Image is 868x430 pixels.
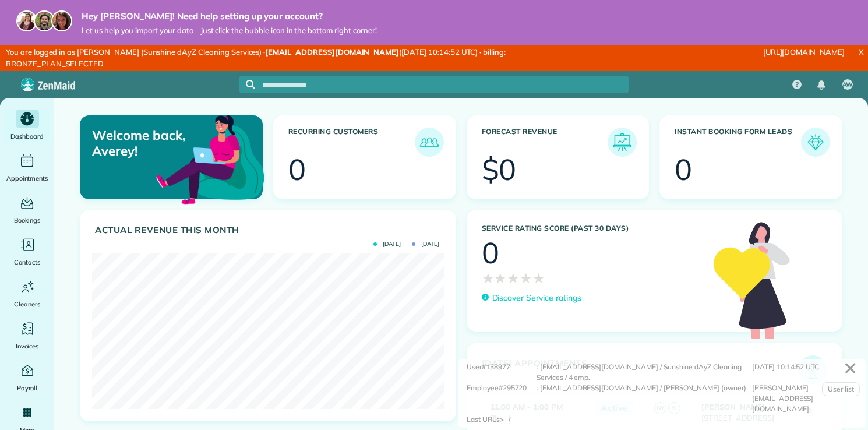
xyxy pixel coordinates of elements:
span: Let us help you import your data - just click the bubble icon in the bottom right corner! [82,26,377,36]
a: Cleaners [5,277,50,310]
span: ★ [520,267,532,288]
strong: [EMAIL_ADDRESS][DOMAIN_NAME] [265,47,399,57]
h3: Instant Booking Form Leads [675,128,801,157]
img: jorge-587dff0eeaa6aab1f244e6dc62b8924c3b6ad411094392a53c71c6c4a576187d.jpg [34,10,55,31]
span: Appointments [6,172,48,184]
div: : [EMAIL_ADDRESS][DOMAIN_NAME] / Sunshine dAyZ Cleaning Services / 4 emp. [537,362,752,383]
a: Payroll [5,361,50,394]
a: ✕ [838,354,863,383]
h3: Forecast Revenue [482,128,608,157]
span: ★ [532,267,545,288]
div: Employee#295720 [467,383,537,414]
a: Contacts [5,235,50,268]
div: 0 [288,155,306,184]
h3: [DATE] Appointments [482,358,799,385]
a: Discover Service ratings [482,292,581,304]
span: ★ [494,267,507,288]
button: Focus search [239,80,255,89]
img: dashboard_welcome-42a62b7d889689a78055ac9021e634bf52bae3f8056760290aed330b23ab8690.png [154,102,267,215]
div: [PERSON_NAME][EMAIL_ADDRESS][DOMAIN_NAME] [752,383,857,414]
span: Bookings [14,214,41,226]
img: maria-72a9807cf96188c08ef61303f053569d2e2a8a1cde33d635c8a3ac13582a053d.jpg [16,10,37,31]
h3: Recurring Customers [288,128,415,157]
span: ★ [482,267,495,288]
span: Dashboard [10,131,44,142]
h3: Service Rating score (past 30 days) [482,224,703,232]
svg: Focus search [246,80,255,89]
span: Invoices [16,340,39,352]
span: Contacts [14,256,40,268]
img: icon_recurring_customers-cf858462ba22bcd05b5a5880d41d6543d210077de5bb9ebc9590e49fd87d84ed.png [418,131,441,154]
div: > [500,414,515,425]
p: Welcome back, Averey! [92,128,203,158]
span: ★ [507,267,520,288]
img: icon_forecast_revenue-8c13a41c7ed35a8dcfafea3cbb826a0462acb37728057bba2d056411b612bbbe.png [611,131,634,154]
div: Last URLs [467,414,500,425]
a: Invoices [5,319,50,352]
div: 0 [675,155,692,184]
nav: Main [783,71,868,98]
span: [DATE] [373,241,401,247]
span: Cleaners [14,298,40,310]
a: [URL][DOMAIN_NAME] [763,47,845,57]
a: User list [822,382,860,396]
div: Notifications [809,72,834,98]
a: Bookings [5,193,50,226]
div: User#138977 [467,362,537,383]
p: Discover Service ratings [492,292,581,304]
h3: Actual Revenue this month [95,225,444,235]
strong: Hey [PERSON_NAME]! Need help setting up your account? [82,10,377,22]
a: Appointments [5,151,50,184]
a: Dashboard [5,110,50,142]
span: Payroll [17,382,38,394]
a: X [854,45,868,59]
span: AW [842,80,853,90]
span: [DATE] [412,241,439,247]
div: : [EMAIL_ADDRESS][DOMAIN_NAME] / [PERSON_NAME] (owner) [537,383,752,414]
img: michelle-19f622bdf1676172e81f8f8fba1fb50e276960ebfe0243fe18214015130c80e4.jpg [51,10,72,31]
div: [DATE] 10:14:52 UTC [752,362,857,383]
span: / [509,415,510,424]
img: icon_todays_appointments-901f7ab196bb0bea1936b74009e4eb5ffbc2d2711fa7634e0d609ed5ef32b18b.png [801,358,824,382]
div: $0 [482,155,517,184]
img: icon_form_leads-04211a6a04a5b2264e4ee56bc0799ec3eb69b7e499cbb523a139df1d13a81ae0.png [804,131,827,154]
div: 0 [482,238,499,267]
